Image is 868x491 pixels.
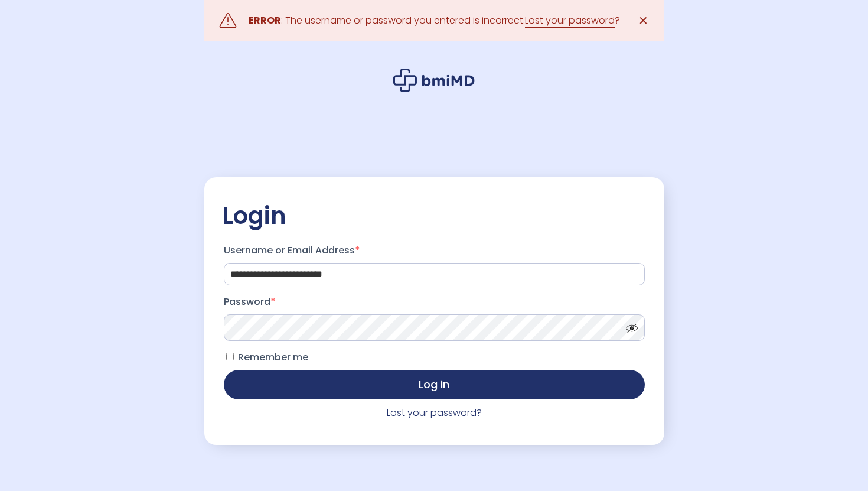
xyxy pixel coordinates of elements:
[222,201,647,230] h2: Login
[238,350,308,364] span: Remember me
[525,14,615,28] a: Lost your password
[249,12,620,29] div: : The username or password you entered is incorrect. ?
[387,406,482,420] a: Lost your password?
[632,9,655,32] a: ✕
[224,370,645,399] button: Log in
[224,241,645,260] label: Username or Email Address
[249,14,281,27] strong: ERROR
[226,353,234,360] input: Remember me
[638,12,648,29] span: ✕
[224,292,645,311] label: Password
